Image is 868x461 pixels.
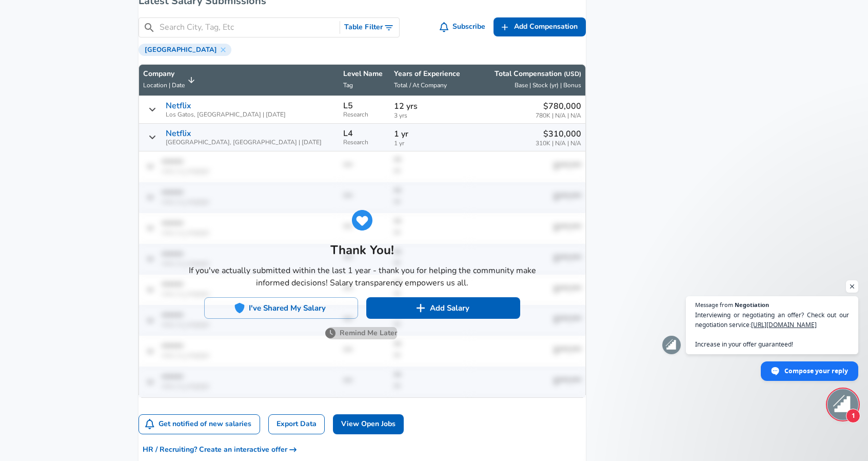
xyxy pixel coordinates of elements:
[394,100,465,112] p: 12 yrs
[188,264,537,289] p: If you've actually submitted within the last 1 year - thank you for helping the community make in...
[343,129,353,138] p: L4
[846,409,860,423] span: 1
[366,297,520,319] button: Add Salary
[474,69,581,91] span: Total Compensation (USD) Base | Stock (yr) | Bonus
[536,140,581,147] span: 310K | N/A | N/A
[695,302,733,308] span: Message from
[784,362,848,380] span: Compose your reply
[343,101,353,110] p: L5
[340,18,399,37] button: Toggle Search Filters
[166,129,191,138] p: Netflix
[343,81,353,89] span: Tag
[139,415,260,434] button: Get notified of new salaries
[166,111,286,118] span: Los Gatos, [GEOGRAPHIC_DATA] | [DATE]
[343,69,386,79] p: Level Name
[343,111,386,118] span: Research
[438,17,490,36] button: Subscribe
[188,242,537,258] h5: Thank You!
[827,389,858,420] div: Open chat
[139,440,301,459] button: HR / Recruiting? Create an interactive offer
[166,139,322,146] span: [GEOGRAPHIC_DATA], [GEOGRAPHIC_DATA] | [DATE]
[394,81,447,89] span: Total / At Company
[514,21,578,33] span: Add Compensation
[536,112,581,119] span: 780K | N/A | N/A
[394,112,465,119] span: 3 yrs
[141,46,221,54] span: [GEOGRAPHIC_DATA]
[268,414,325,434] a: Export Data
[143,444,297,456] span: HR / Recruiting? Create an interactive offer
[325,328,336,338] img: svg+xml;base64,PHN2ZyB4bWxucz0iaHR0cDovL3d3dy53My5vcmcvMjAwMC9zdmciIGZpbGw9IiM3NTc1NzUiIHZpZXdCb3...
[735,302,769,308] span: Negotiation
[333,414,404,434] a: View Open Jobs
[495,69,581,79] p: Total Compensation
[536,100,581,112] p: $780,000
[536,128,581,140] p: $310,000
[564,70,581,79] button: (USD)
[327,327,397,340] button: Remind Me Later
[139,64,586,398] table: Salary Submissions
[394,128,465,140] p: 1 yr
[416,303,426,313] img: svg+xml;base64,PHN2ZyB4bWxucz0iaHR0cDovL3d3dy53My5vcmcvMjAwMC9zdmciIGZpbGw9IiNmZmZmZmYiIHZpZXdCb3...
[515,81,581,89] span: Base | Stock (yr) | Bonus
[343,139,386,146] span: Research
[352,210,372,230] img: svg+xml;base64,PHN2ZyB4bWxucz0iaHR0cDovL3d3dy53My5vcmcvMjAwMC9zdmciIGZpbGw9IiMyNjhERUMiIHZpZXdCb3...
[166,101,191,110] p: Netflix
[695,310,849,349] span: Interviewing or negotiating an offer? Check out our negotiation service: Increase in your offer g...
[234,303,245,313] img: svg+xml;base64,PHN2ZyB4bWxucz0iaHR0cDovL3d3dy53My5vcmcvMjAwMC9zdmciIGZpbGw9IiMyNjhERUMiIHZpZXdCb3...
[494,17,586,36] a: Add Compensation
[204,297,358,319] button: I've Shared My Salary
[394,69,465,79] p: Years of Experience
[143,69,198,91] span: CompanyLocation | Date
[160,21,336,34] input: Search City, Tag, Etc
[394,140,465,147] span: 1 yr
[143,69,185,79] p: Company
[143,81,185,89] span: Location | Date
[139,44,231,56] div: [GEOGRAPHIC_DATA]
